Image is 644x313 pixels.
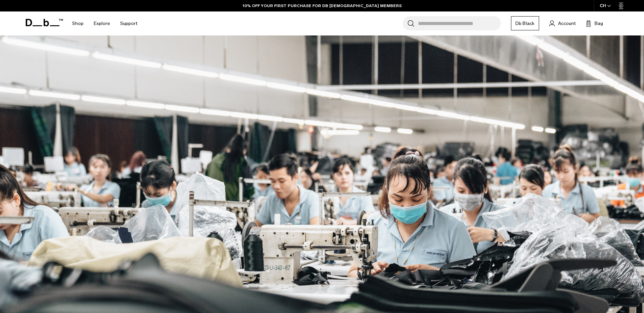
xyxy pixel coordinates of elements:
span: Account [558,20,576,27]
span: Bag [595,20,603,27]
a: 10% OFF YOUR FIRST PURCHASE FOR DB [DEMOGRAPHIC_DATA] MEMBERS [243,3,402,9]
a: Shop [72,11,84,35]
nav: Main Navigation [67,11,142,35]
a: Db Black [511,16,539,30]
a: Account [549,19,576,27]
a: Explore [94,11,110,35]
a: Support [120,11,137,35]
button: Bag [586,19,603,27]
